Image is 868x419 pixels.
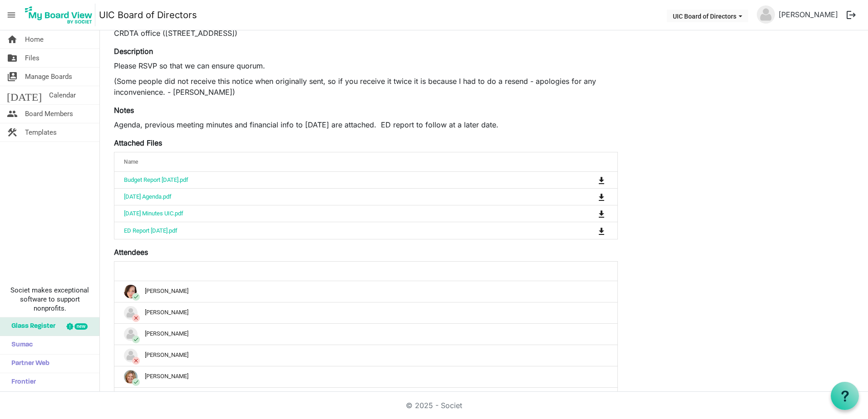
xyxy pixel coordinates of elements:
[132,293,140,301] span: check
[7,373,36,391] span: Frontier
[561,205,617,222] td: is Command column column header
[124,370,138,384] img: bJmOBY8GoEX95MHeVw17GT-jmXeTUajE5ZouoYGau21kZXvcDgcBywPjfa-JrfTPoozXjpE1ieOXQs1yrz7lWg_thumb.png
[124,193,172,200] a: [DATE] Agenda.pdf
[7,317,55,336] span: Glass Register
[114,76,618,97] p: (Some people did not receive this notice when originally sent, so if you receive it twice it is b...
[4,286,95,313] span: Societ makes exceptional software to support nonprofits.
[49,86,76,104] span: Calendar
[124,227,178,234] a: ED Report [DATE].pdf
[561,188,617,205] td: is Command column column header
[124,176,188,183] a: Budget Report [DATE].pdf
[114,387,617,409] td: checkDarcy Nyman is template cell column header
[114,345,617,366] td: closeBeth Shelton is template cell column header
[595,224,608,237] button: Download
[124,370,608,384] div: [PERSON_NAME]
[595,174,608,186] button: Download
[99,6,197,24] a: UIC Board of Directors
[124,327,138,341] img: no-profile-picture.svg
[124,159,138,165] span: Name
[7,105,18,123] span: people
[114,60,618,71] p: Please RSVP so that we can ensure quorum.
[667,10,748,22] button: UIC Board of Directors dropdownbutton
[114,222,561,239] td: ED Report Sept 2025.pdf is template cell column header Name
[114,28,618,39] div: CRDTA office ([STREET_ADDRESS])
[595,207,608,220] button: Download
[124,327,608,341] div: [PERSON_NAME]
[3,6,20,24] span: menu
[7,49,18,67] span: folder_shared
[25,105,73,123] span: Board Members
[775,5,842,24] a: [PERSON_NAME]
[22,4,99,26] a: My Board View Logo
[124,349,138,362] img: no-profile-picture.svg
[595,190,608,203] button: Download
[114,366,617,387] td: checkCharlene Friedrich is template cell column header
[74,323,88,330] div: new
[842,5,861,24] button: logout
[114,281,617,302] td: checkAmy Wright is template cell column header
[132,336,140,343] span: check
[114,172,561,188] td: Budget Report August 2025.pdf is template cell column header Name
[25,123,57,141] span: Templates
[25,30,44,49] span: Home
[114,205,561,222] td: June 18 2025 Minutes UIC.pdf is template cell column header Name
[124,349,608,362] div: [PERSON_NAME]
[22,4,95,26] img: My Board View Logo
[124,285,138,298] img: aZda651_YrtB0d3iDw2VWU6hlcmlxgORkYhRWXcu6diS1fUuzblDemDitxXHgJcDUASUXKKMmrJj1lYLVKcG1g_thumb.png
[25,49,39,67] span: Files
[757,5,775,24] img: no-profile-picture.svg
[114,46,153,57] label: Description
[561,222,617,239] td: is Command column column header
[7,336,33,354] span: Sumac
[114,323,617,345] td: checkAndrea Dawe is template cell column header
[7,86,42,104] span: [DATE]
[114,302,617,323] td: closeAndrea Craddock is template cell column header
[114,137,162,148] label: Attached Files
[132,357,140,365] span: close
[114,105,134,116] label: Notes
[7,68,18,86] span: switch_account
[114,119,618,130] p: Agenda, previous meeting minutes and financial info to [DATE] are attached. ED report to follow a...
[7,355,49,373] span: Partner Web
[25,68,72,86] span: Manage Boards
[132,378,140,386] span: check
[7,30,18,49] span: home
[114,247,148,258] label: Attendees
[124,210,183,217] a: [DATE] Minutes UIC.pdf
[406,401,462,410] a: © 2025 - Societ
[561,172,617,188] td: is Command column column header
[124,306,608,320] div: [PERSON_NAME]
[124,285,608,298] div: [PERSON_NAME]
[7,123,18,141] span: construction
[132,314,140,322] span: close
[114,188,561,205] td: Sept 24 2025 Agenda.pdf is template cell column header Name
[124,306,138,320] img: no-profile-picture.svg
